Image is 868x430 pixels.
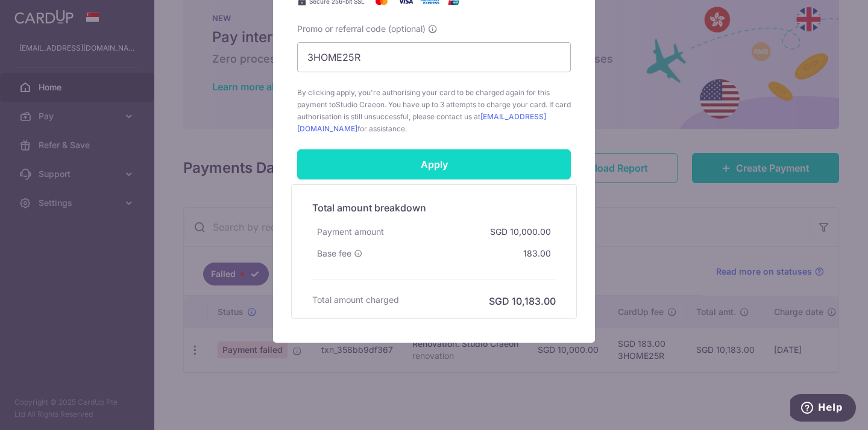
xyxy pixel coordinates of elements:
span: Base fee [317,248,351,260]
h5: Total amount breakdown [312,201,556,215]
h6: SGD 10,183.00 [489,294,556,308]
input: Apply [297,149,571,179]
h6: Total amount charged [312,294,399,306]
span: Promo or referral code (optional) [297,23,426,35]
iframe: Opens a widget where you can find more information [790,394,856,424]
div: Payment amount [312,221,389,243]
div: SGD 10,000.00 [485,221,556,243]
div: 183.00 [518,243,556,264]
span: Studio Craeon [336,100,385,109]
span: By clicking apply, you're authorising your card to be charged again for this payment to . You hav... [297,87,571,135]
